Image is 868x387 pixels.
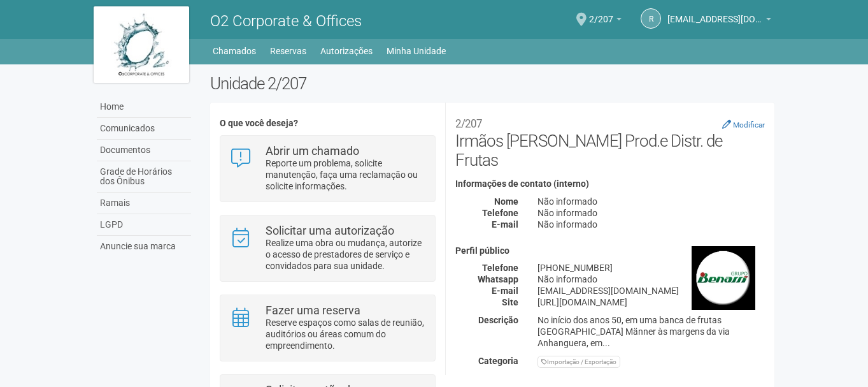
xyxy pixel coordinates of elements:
a: Solicitar uma autorização Realize uma obra ou mudança, autorize o acesso de prestadores de serviç... [230,225,425,272]
a: Grade de Horários dos Ônibus [97,161,191,193]
strong: Categoria [478,356,518,366]
h4: Perfil público [455,246,765,256]
a: Chamados [213,42,256,60]
a: Documentos [97,140,191,161]
div: Não informado [528,274,774,285]
a: Autorizações [320,42,373,60]
div: [URL][DOMAIN_NAME] [528,296,774,308]
a: [EMAIL_ADDRESS][DOMAIN_NAME] [667,16,771,26]
a: Abrir um chamado Reporte um problema, solicite manutenção, faça uma reclamação ou solicite inform... [230,145,425,192]
strong: Whatsapp [478,274,518,284]
strong: Abrir um chamado [266,144,359,157]
a: Fazer uma reserva Reserve espaços como salas de reunião, auditórios ou áreas comum do empreendime... [230,305,425,351]
h4: O que você deseja? [220,119,436,128]
a: Home [97,96,191,118]
img: logo.jpg [94,6,189,83]
strong: E-mail [492,219,518,230]
strong: Descrição [478,315,518,325]
h2: Unidade 2/207 [210,74,775,93]
small: Modificar [733,120,765,129]
div: Não informado [528,219,774,230]
strong: Fazer uma reserva [266,303,360,317]
p: Reporte um problema, solicite manutenção, faça uma reclamação ou solicite informações. [266,157,425,192]
p: Reserve espaços como salas de reunião, auditórios ou áreas comum do empreendimento. [266,317,425,351]
a: Modificar [722,119,765,129]
div: No início dos anos 50, em uma banca de frutas [GEOGRAPHIC_DATA] Männer às margens da via Anhangue... [528,314,774,349]
div: Importação / Exportação [537,356,620,368]
div: [PHONE_NUMBER] [528,262,774,274]
span: O2 Corporate & Offices [210,12,362,30]
h4: Informações de contato (interno) [455,179,765,189]
div: Não informado [528,207,774,219]
a: LGPD [97,214,191,236]
a: r [641,8,661,29]
a: Reservas [270,42,306,60]
a: Anuncie sua marca [97,236,191,257]
strong: E-mail [492,286,518,296]
strong: Telefone [482,208,518,218]
div: [EMAIL_ADDRESS][DOMAIN_NAME] [528,285,774,296]
img: business.png [692,246,755,310]
a: Ramais [97,193,191,214]
span: 2/207 [589,2,613,24]
small: 2/207 [455,117,482,130]
a: Comunicados [97,118,191,140]
a: 2/207 [589,16,622,26]
div: Não informado [528,196,774,207]
h2: Irmãos [PERSON_NAME] Prod.e Distr. de Frutas [455,112,765,170]
strong: Telefone [482,263,518,273]
p: Realize uma obra ou mudança, autorize o acesso de prestadores de serviço e convidados para sua un... [266,237,425,272]
a: Minha Unidade [387,42,446,60]
span: recepcao@benassirio.com.br [667,2,763,24]
strong: Site [502,297,518,307]
strong: Solicitar uma autorização [266,224,394,237]
strong: Nome [494,196,518,207]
